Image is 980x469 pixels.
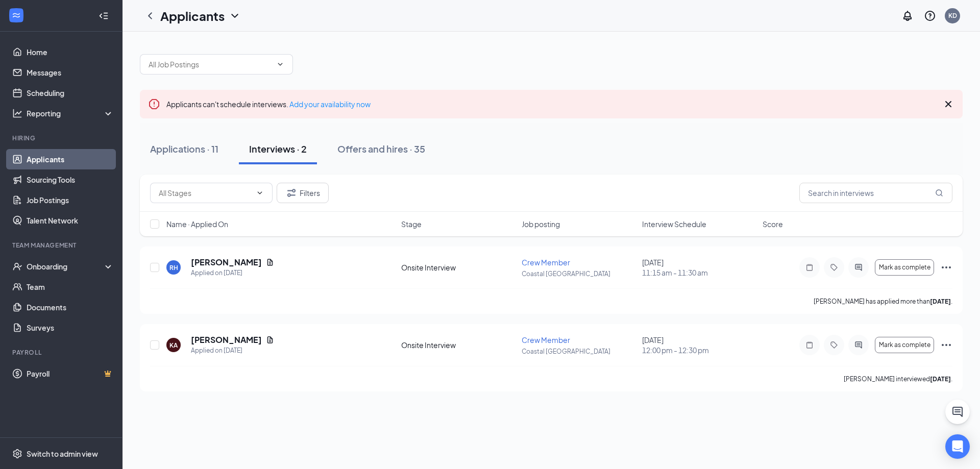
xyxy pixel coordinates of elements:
input: All Stages [159,187,252,199]
svg: ChatActive [951,406,964,418]
p: [PERSON_NAME] has applied more than . [814,297,952,306]
button: Filter Filters [277,183,329,203]
div: KA [169,341,178,350]
div: Hiring [12,134,112,142]
a: Job Postings [27,190,114,210]
div: Open Intercom Messenger [945,434,970,459]
span: Mark as complete [879,264,930,271]
div: KD [948,11,957,20]
a: Applicants [27,149,114,169]
span: Crew Member [522,258,570,267]
div: Payroll [12,348,112,357]
b: [DATE] [930,375,951,383]
span: Interview Schedule [642,219,706,229]
a: Messages [27,62,114,83]
svg: Ellipses [940,261,952,274]
svg: Document [266,258,274,266]
span: 11:15 am - 11:30 am [642,267,756,278]
a: PayrollCrown [27,363,114,384]
svg: Cross [942,98,954,110]
b: [DATE] [930,298,951,305]
svg: Note [803,341,816,349]
svg: Settings [12,449,22,459]
svg: ActiveChat [852,341,865,349]
div: Interviews · 2 [249,142,307,155]
svg: Notifications [901,10,914,22]
a: Scheduling [27,83,114,103]
a: Team [27,277,114,297]
svg: Document [266,336,274,344]
h5: [PERSON_NAME] [191,257,262,268]
svg: ChevronDown [276,60,284,68]
p: Coastal [GEOGRAPHIC_DATA] [522,269,636,278]
svg: ActiveChat [852,263,865,271]
svg: QuestionInfo [924,10,936,22]
div: Onsite Interview [401,340,516,350]
svg: ChevronDown [256,189,264,197]
span: 12:00 pm - 12:30 pm [642,345,756,355]
a: Sourcing Tools [27,169,114,190]
button: Mark as complete [875,337,934,353]
button: Mark as complete [875,259,934,276]
input: All Job Postings [149,59,272,70]
svg: MagnifyingGlass [935,189,943,197]
svg: Filter [285,187,298,199]
p: [PERSON_NAME] interviewed . [844,375,952,383]
a: Surveys [27,317,114,338]
span: Mark as complete [879,341,930,349]
a: Talent Network [27,210,114,231]
div: Onsite Interview [401,262,516,273]
span: Stage [401,219,422,229]
svg: Note [803,263,816,271]
div: [DATE] [642,257,756,278]
p: Coastal [GEOGRAPHIC_DATA] [522,347,636,356]
span: Score [763,219,783,229]
svg: ChevronDown [229,10,241,22]
div: RH [169,263,178,272]
svg: UserCheck [12,261,22,271]
span: Job posting [522,219,560,229]
input: Search in interviews [799,183,952,203]
svg: Tag [828,341,840,349]
h1: Applicants [160,7,225,24]
span: Name · Applied On [166,219,228,229]
div: Onboarding [27,261,105,271]
div: Offers and hires · 35 [337,142,425,155]
svg: ChevronLeft [144,10,156,22]
svg: Collapse [99,11,109,21]
svg: Error [148,98,160,110]
div: [DATE] [642,335,756,355]
svg: Ellipses [940,339,952,351]
button: ChatActive [945,400,970,424]
div: Switch to admin view [27,449,98,459]
div: Team Management [12,241,112,250]
h5: [PERSON_NAME] [191,334,262,345]
a: Documents [27,297,114,317]
a: Add your availability now [289,100,371,109]
span: Applicants can't schedule interviews. [166,100,371,109]
span: Crew Member [522,335,570,344]
svg: Analysis [12,108,22,118]
svg: WorkstreamLogo [11,10,21,20]
svg: Tag [828,263,840,271]
div: Applied on [DATE] [191,268,274,278]
div: Applied on [DATE] [191,345,274,356]
div: Reporting [27,108,114,118]
div: Applications · 11 [150,142,218,155]
a: Home [27,42,114,62]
